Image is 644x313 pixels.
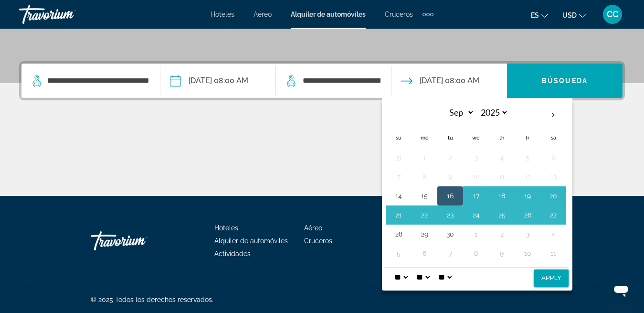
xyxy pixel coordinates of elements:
[468,170,484,183] button: Day 10
[468,227,484,241] button: Day 1
[468,151,484,164] button: Day 3
[214,237,288,245] a: Alquiler de automóviles
[494,208,509,222] button: Day 25
[391,227,406,241] button: Day 28
[531,11,539,19] span: es
[391,189,406,203] button: Day 14
[170,64,248,98] button: Pickup date: Sep 14, 2025 08:00 AM
[546,247,561,260] button: Day 11
[520,189,535,203] button: Day 19
[540,104,566,126] button: Next month
[417,170,432,183] button: Day 8
[443,247,458,260] button: Day 7
[401,64,479,98] button: Drop-off date: Sep 16, 2025 08:00 AM
[414,268,432,287] select: Select minute
[468,247,484,260] button: Day 8
[494,189,509,203] button: Day 18
[494,227,509,241] button: Day 2
[534,270,569,287] button: Apply
[91,296,213,303] span: © 2025 Todos los derechos reservados.
[546,189,561,203] button: Day 20
[417,208,432,222] button: Day 22
[494,170,509,183] button: Day 11
[443,227,458,241] button: Day 30
[391,170,406,183] button: Day 7
[443,208,458,222] button: Day 23
[417,151,432,164] button: Day 1
[304,237,332,245] a: Cruceros
[546,170,561,183] button: Day 13
[391,151,406,164] button: Day 31
[494,247,509,260] button: Day 9
[417,247,432,260] button: Day 6
[531,8,548,22] button: Change language
[443,170,458,183] button: Day 9
[422,7,433,22] button: Extra navigation items
[392,268,410,287] select: Select hour
[436,268,454,287] select: Select AM/PM
[19,2,115,27] a: Travorium
[546,227,561,241] button: Day 4
[520,247,535,260] button: Day 10
[520,151,535,164] button: Day 5
[507,64,623,98] button: Búsqueda
[443,104,475,121] select: Select month
[211,11,234,18] a: Hoteles
[562,11,577,19] span: USD
[520,227,535,241] button: Day 3
[253,11,272,18] a: Aéreo
[546,151,561,164] button: Day 6
[214,250,251,258] a: Actividades
[520,208,535,222] button: Day 26
[468,189,484,203] button: Day 17
[468,208,484,222] button: Day 24
[417,189,432,203] button: Day 15
[477,104,508,121] select: Select year
[91,227,186,255] a: Travorium
[291,11,366,18] a: Alquiler de automóviles
[520,170,535,183] button: Day 12
[443,189,458,203] button: Day 16
[606,275,636,305] iframe: Botón para iniciar la ventana de mensajería
[546,208,561,222] button: Day 27
[391,208,406,222] button: Day 21
[542,77,588,85] span: Búsqueda
[417,227,432,241] button: Day 29
[494,151,509,164] button: Day 4
[600,4,625,24] button: User Menu
[607,10,618,19] span: CC
[385,11,413,18] a: Cruceros
[21,64,623,98] div: Search widget
[214,224,238,232] a: Hoteles
[562,8,586,22] button: Change currency
[443,151,458,164] button: Day 2
[391,247,406,260] button: Day 5
[304,224,322,232] a: Aéreo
